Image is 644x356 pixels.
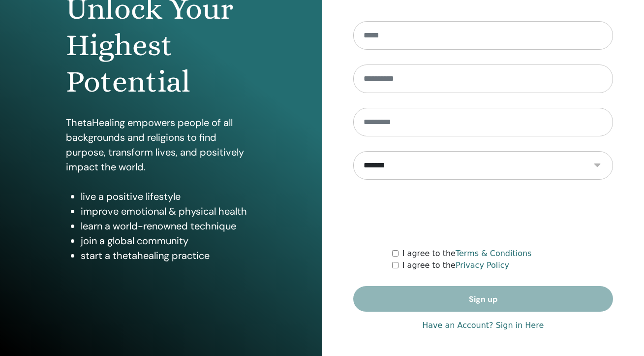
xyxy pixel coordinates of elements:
[408,194,558,233] iframe: reCAPTCHA
[456,260,509,270] a: Privacy Policy
[81,233,256,248] li: join a global community
[66,115,256,174] p: ThetaHealing empowers people of all backgrounds and religions to find purpose, transform lives, a...
[81,219,256,233] li: learn a world-renowned technique
[402,248,532,259] label: I agree to the
[422,320,544,331] a: Have an Account? Sign in Here
[81,204,256,219] li: improve emotional & physical health
[81,189,256,204] li: live a positive lifestyle
[456,249,531,258] a: Terms & Conditions
[402,259,509,271] label: I agree to the
[81,248,256,263] li: start a thetahealing practice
